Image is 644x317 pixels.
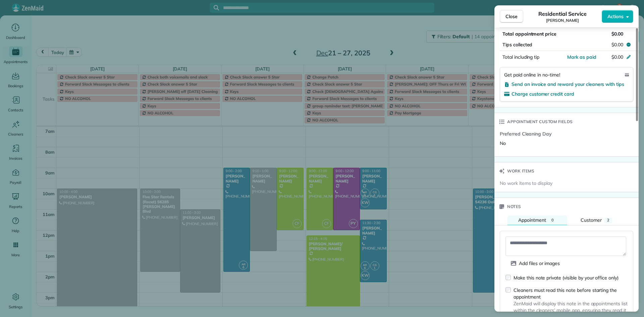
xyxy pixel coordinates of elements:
[538,10,586,18] span: Residential Service
[567,54,596,60] button: Mark as paid
[551,218,554,222] span: 0
[507,168,534,174] span: Work items
[507,203,521,210] span: Notes
[502,31,556,37] span: Total appointment price
[500,130,562,137] span: Preferred Cleaning Day
[500,140,506,146] span: No
[500,10,523,23] button: Close
[611,41,623,48] span: $0.00
[505,259,565,268] button: Add files or images
[581,217,602,223] span: Customer
[607,13,624,20] span: Actions
[514,287,628,300] label: Cleaners must read this note before starting the appointment
[512,91,574,97] span: Charge customer credit card
[519,260,560,267] span: Add files or images
[500,180,552,187] span: No work items to display
[518,217,546,223] span: Appointment
[514,274,619,281] label: Make this note private (visible by your office only)
[502,41,532,48] span: Tips collected
[502,54,539,60] span: Total including tip
[611,31,623,37] span: $0.00
[512,81,624,87] span: Send an invoice and reward your cleaners with tips
[504,71,560,78] span: Get paid online in no-time!
[505,13,518,20] span: Close
[546,18,579,23] span: [PERSON_NAME]
[611,54,623,60] span: $0.00
[607,218,609,222] span: 2
[507,118,573,125] span: Appointment custom fields
[500,40,633,49] button: Tips collected$0.00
